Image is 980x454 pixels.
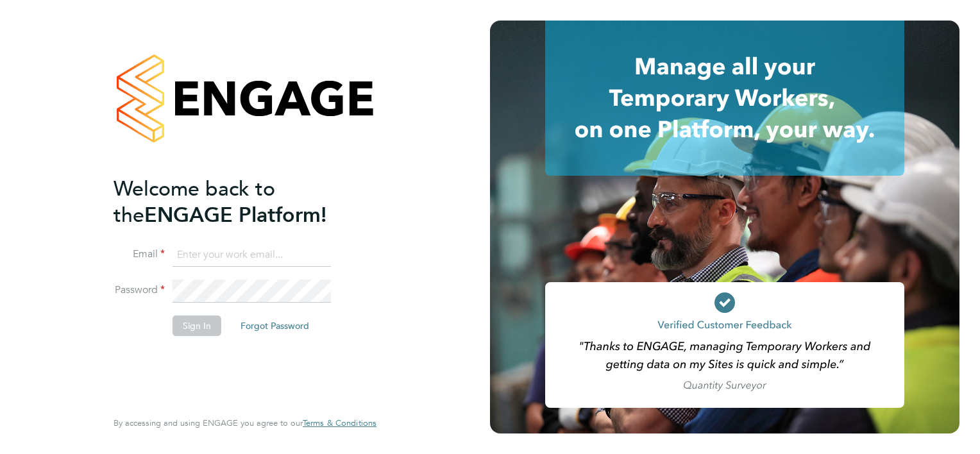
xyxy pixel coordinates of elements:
[114,417,376,428] span: By accessing and using ENGAGE you agree to our
[173,244,331,267] input: Enter your work email...
[173,315,221,336] button: Sign In
[230,315,319,336] button: Forgot Password
[114,176,275,228] span: Welcome back to the
[114,248,165,261] label: Email
[114,176,364,228] h2: ENGAGE Platform!
[303,418,376,428] a: Terms & Conditions
[303,417,376,428] span: Terms & Conditions
[114,283,165,297] label: Password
